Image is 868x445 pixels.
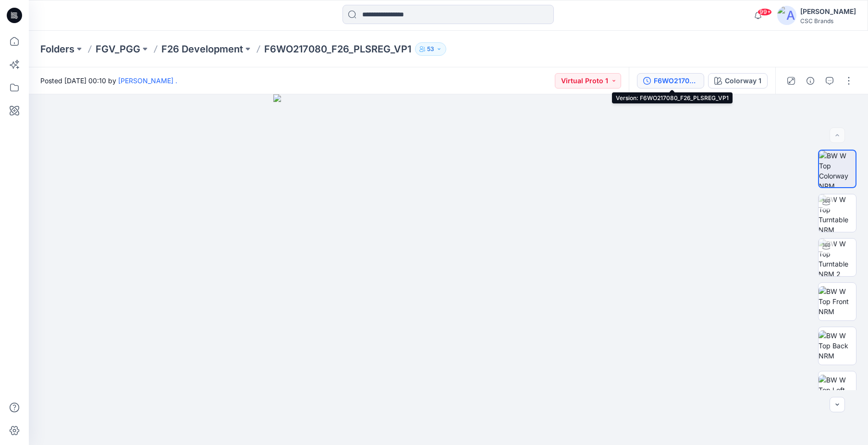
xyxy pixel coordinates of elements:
[415,42,446,56] button: 53
[40,76,177,86] span: Posted [DATE] 00:10 by
[637,73,704,89] button: F6WO217080_F26_PLSREG_VP1
[427,44,434,54] p: 53
[800,17,856,25] div: CSC Brands
[758,8,772,16] span: 99+
[803,73,818,89] button: Details
[819,375,856,405] img: BW W Top Left NRM
[819,194,856,232] img: BW W Top Turntable NRM
[725,76,761,86] div: Colorway 1
[819,286,856,317] img: BW W Top Front NRM
[96,42,140,56] a: FGV_PGG
[40,42,74,56] a: Folders
[708,73,768,89] button: Colorway 1
[161,42,243,56] a: F26 Development
[800,6,856,17] div: [PERSON_NAME]
[819,239,856,276] img: BW W Top Turntable NRM 2
[118,76,177,85] a: [PERSON_NAME] .
[819,331,856,361] img: BW W Top Back NRM
[273,94,623,445] img: eyJhbGciOiJIUzI1NiIsImtpZCI6IjAiLCJzbHQiOiJzZXMiLCJ0eXAiOiJKV1QifQ.eyJkYXRhIjp7InR5cGUiOiJzdG9yYW...
[819,151,856,187] img: BW W Top Colorway NRM
[654,76,698,86] div: F6WO217080_F26_PLSREG_VP1
[264,42,411,56] p: F6WO217080_F26_PLSREG_VP1
[777,6,796,25] img: avatar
